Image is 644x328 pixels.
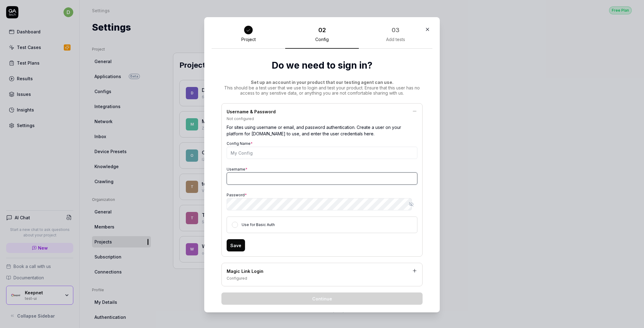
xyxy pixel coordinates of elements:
[227,268,417,276] div: Magic Link Login
[242,222,275,227] label: Use for Basic Auth
[227,193,247,197] label: Password
[227,116,417,122] div: Not configured
[312,296,332,302] span: Continue
[221,80,423,96] div: This should be a test user that we use to login and test your product. Ensure that this user has ...
[241,37,256,43] div: Project
[227,276,417,281] div: Configured
[227,141,253,146] label: Config Name
[227,147,417,159] input: My Config
[386,37,405,43] div: Add tests
[221,59,423,73] h2: Do we need to sign in?
[315,37,329,42] div: Config
[227,122,417,139] div: For sites using username or email, and password authentication. Create a user on your platform fo...
[318,25,326,35] div: 02
[221,292,423,305] button: Continue
[227,167,247,172] label: Username
[328,311,357,317] a: Skip this step
[423,25,432,34] button: Close Modal
[392,26,400,35] div: 03
[251,80,393,85] span: Set up an account in your product that our testing agent can use.
[227,108,417,116] div: Username & Password
[227,239,245,251] button: Save
[287,311,326,317] span: Don't have signup?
